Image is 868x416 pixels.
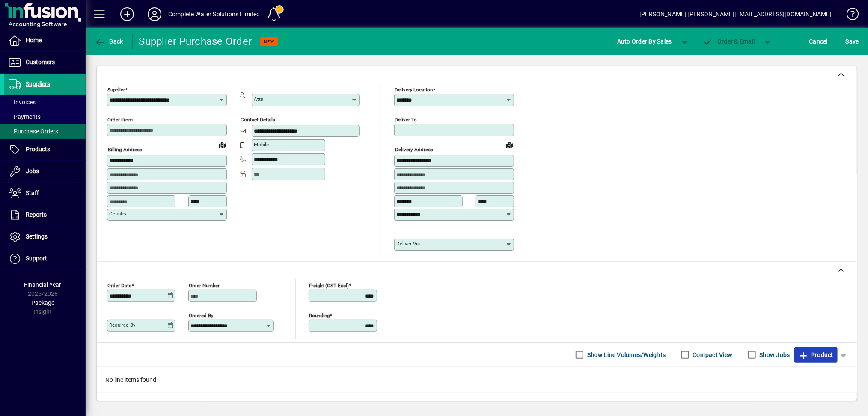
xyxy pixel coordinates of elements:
a: View on map [502,138,516,151]
mat-label: Country [109,211,126,217]
mat-label: Required by [109,322,135,328]
span: Invoices [9,99,36,106]
label: Compact View [691,351,733,359]
button: Save [844,34,861,49]
span: Customers [26,59,55,65]
span: Product [799,348,833,362]
span: Purchase Orders [9,128,58,135]
mat-label: Deliver via [396,241,420,247]
mat-label: Ordered by [189,312,213,318]
a: Settings [4,226,86,248]
span: Jobs [26,168,39,174]
span: Support [26,255,47,262]
button: Order & Email [699,34,759,49]
mat-label: Mobile [254,142,269,148]
span: S [846,38,849,45]
mat-label: Attn [254,96,263,102]
span: Settings [26,233,48,240]
span: Suppliers [26,80,50,87]
mat-label: Deliver To [395,117,417,123]
span: Staff [26,189,39,196]
app-page-header-button: Back [86,34,133,49]
a: Support [4,248,86,269]
a: Knowledge Base [840,2,857,30]
span: Home [26,37,42,44]
a: Payments [4,109,86,124]
span: NEW [264,39,274,44]
span: Order & Email [703,38,755,45]
div: Supplier Purchase Order [139,35,252,48]
mat-label: Freight (GST excl) [309,282,349,288]
span: Products [26,146,50,153]
button: Cancel [807,34,830,49]
a: Purchase Orders [4,124,86,139]
button: Profile [141,6,168,22]
a: Reports [4,204,86,226]
a: Staff [4,183,86,204]
a: View on map [215,138,229,151]
mat-label: Delivery Location [395,87,433,93]
mat-label: Order number [189,282,220,288]
mat-label: Order from [107,117,133,123]
mat-label: Order date [107,282,131,288]
span: Financial Year [24,281,62,288]
span: Package [31,299,54,306]
mat-label: Supplier [107,87,125,93]
span: Back [95,38,123,45]
label: Show Line Volumes/Weights [586,351,666,359]
a: Customers [4,52,86,73]
button: Back [92,34,125,49]
label: Show Jobs [758,351,790,359]
a: Home [4,30,86,51]
mat-label: Rounding [309,312,330,318]
div: No line items found [97,367,857,393]
a: Products [4,139,86,160]
span: Auto Order By Sales [617,35,672,48]
a: Jobs [4,161,86,182]
button: Add [113,6,141,22]
a: Invoices [4,95,86,109]
div: Complete Water Solutions Limited [168,7,260,21]
span: Cancel [809,35,828,48]
span: Payments [9,113,41,120]
button: Auto Order By Sales [613,34,676,49]
div: [PERSON_NAME] [PERSON_NAME][EMAIL_ADDRESS][DOMAIN_NAME] [639,7,832,21]
button: Product [794,347,838,363]
span: Reports [26,211,47,218]
span: ave [846,35,859,48]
